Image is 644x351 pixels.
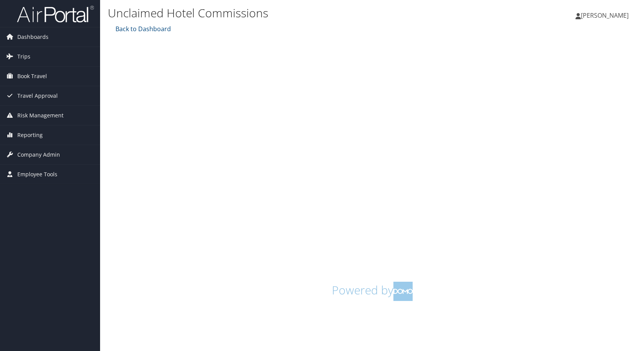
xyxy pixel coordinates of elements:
[17,67,47,86] span: Book Travel
[17,47,30,66] span: Trips
[17,106,64,125] span: Risk Management
[17,27,49,47] span: Dashboards
[17,86,58,105] span: Travel Approval
[114,282,631,301] h1: Powered by
[575,4,636,27] a: [PERSON_NAME]
[393,282,413,301] img: domo-logo.png
[17,165,57,184] span: Employee Tools
[17,5,94,23] img: airportal-logo.png
[114,25,171,33] a: Back to Dashboard
[17,145,60,164] span: Company Admin
[581,11,629,20] span: [PERSON_NAME]
[17,125,43,145] span: Reporting
[108,5,460,21] h1: Unclaimed Hotel Commissions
